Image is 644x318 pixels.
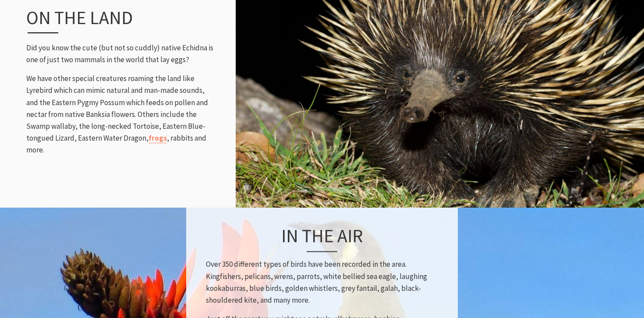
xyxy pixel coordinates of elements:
p: Over 350 different types of birds have been recorded in the area. Kingfishers, pelicans, wrens, p... [206,259,438,307]
p: We have other special creatures roaming the land like Lyrebird which can mimic natural and man-ma... [26,73,214,156]
p: Did you know the cute (but not so cuddly) native Echidna is one of just two mammals in the world ... [26,42,214,66]
h3: On the land [26,7,195,33]
h3: In the air [206,225,438,252]
a: frogs [149,133,167,143]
